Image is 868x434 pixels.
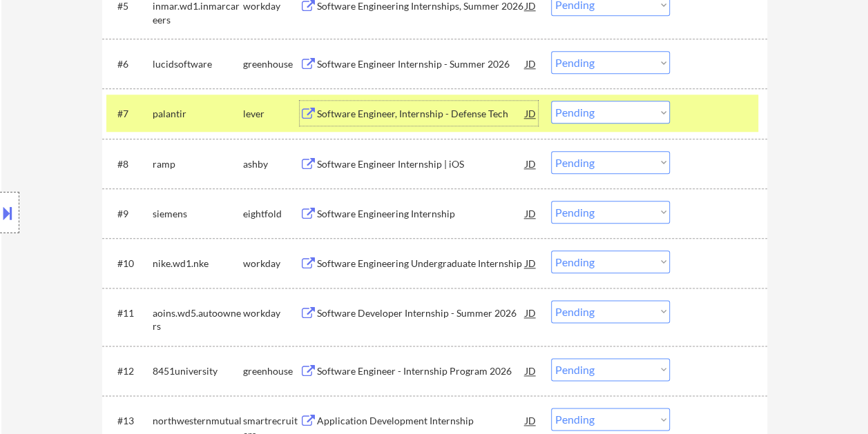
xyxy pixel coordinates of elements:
[317,306,525,320] div: Software Developer Internship - Summer 2026
[524,408,538,433] div: JD
[524,250,538,275] div: JD
[243,364,300,378] div: greenhouse
[153,414,243,428] div: northwesternmutual
[153,57,243,71] div: lucidsoftware
[524,51,538,76] div: JD
[524,201,538,226] div: JD
[524,300,538,325] div: JD
[317,157,525,171] div: Software Engineer Internship | iOS
[243,257,300,270] div: workday
[317,364,525,378] div: Software Engineer - Internship Program 2026
[317,107,525,121] div: Software Engineer, Internship - Defense Tech
[524,358,538,383] div: JD
[317,207,525,221] div: Software Engineering Internship
[243,306,300,320] div: workday
[153,364,243,378] div: 8451university
[243,157,300,171] div: ashby
[317,414,525,428] div: Application Development Internship
[524,151,538,176] div: JD
[243,207,300,221] div: eightfold
[243,107,300,121] div: lever
[317,257,525,270] div: Software Engineering Undergraduate Internship
[243,57,300,71] div: greenhouse
[117,364,142,378] div: #12
[317,57,525,71] div: Software Engineer Internship - Summer 2026
[117,57,142,71] div: #6
[524,101,538,126] div: JD
[117,414,142,428] div: #13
